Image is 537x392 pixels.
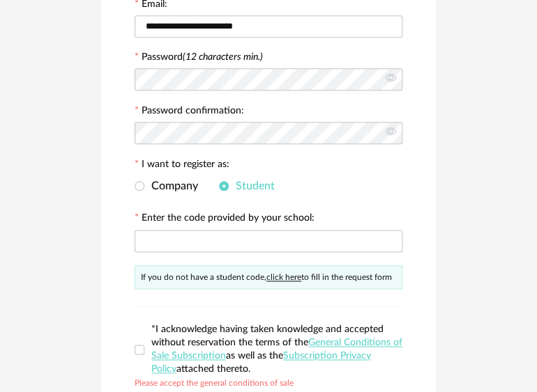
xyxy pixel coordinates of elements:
[144,180,198,191] span: Company
[135,376,294,387] div: Please accept the general conditions of sale
[135,213,315,226] label: Enter the code provided by your school:
[135,106,244,118] label: Password confirmation:
[183,52,263,62] i: (12 characters min.)
[229,180,275,191] span: Student
[151,351,371,374] a: Subscription Privacy Policy
[151,338,402,361] a: General Conditions of Sale Subscription
[142,52,263,62] label: Password
[151,324,402,374] span: *I acknowledge having taken knowledge and accepted without reservation the terms of the as well a...
[266,273,301,281] a: click here
[135,159,229,172] label: I want to register as:
[135,265,402,289] div: If you do not have a student code, to fill in the request form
